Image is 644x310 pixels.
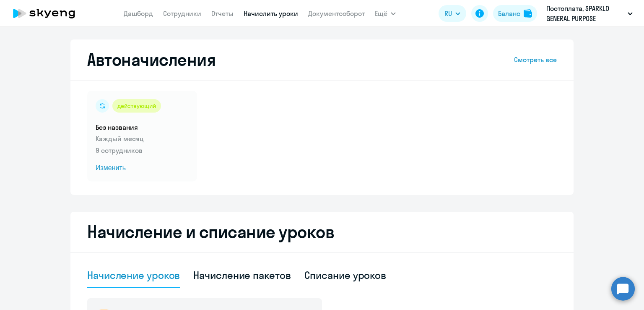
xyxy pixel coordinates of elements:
[514,55,557,65] a: Смотреть все
[112,99,161,113] div: действующий
[87,222,557,242] h2: Начисление и списание уроков
[304,268,387,282] div: Списание уроков
[444,8,452,18] span: RU
[493,5,537,22] button: Балансbalance
[87,268,180,282] div: Начисление уроков
[375,8,387,18] span: Ещё
[193,268,291,282] div: Начисление пакетов
[96,134,189,144] p: Каждый месяц
[542,3,637,24] button: Постоплата, SPARKLO GENERAL PURPOSE MACHINERY PARTS MANUFACTURING LLC
[87,50,216,70] h2: Автоначисления
[211,9,234,18] a: Отчеты
[498,8,520,18] div: Баланс
[524,9,532,18] img: balance
[96,123,189,132] h5: Без названия
[124,9,153,18] a: Дашборд
[308,9,365,18] a: Документооборот
[96,145,189,155] p: 9 сотрудников
[163,9,201,18] a: Сотрудники
[375,5,396,22] button: Ещё
[546,3,624,24] p: Постоплата, SPARKLO GENERAL PURPOSE MACHINERY PARTS MANUFACTURING LLC
[244,9,298,18] a: Начислить уроки
[439,5,466,22] button: RU
[96,163,189,173] span: Изменить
